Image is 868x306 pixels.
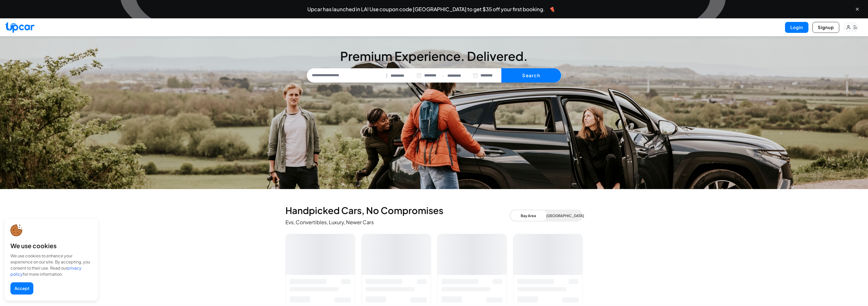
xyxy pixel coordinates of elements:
div: We use cookies [10,242,92,250]
h2: Handpicked Cars, No Compromises [285,205,509,216]
button: Search [501,68,561,83]
span: | [386,73,388,78]
h3: Premium Experience. Delivered. [307,50,561,62]
button: [GEOGRAPHIC_DATA] [546,210,582,221]
p: Evs, Convertibles, Luxury, Newer Cars [285,219,509,226]
button: Accept [10,282,33,295]
button: Signup [812,22,839,33]
button: Bay Area [511,210,546,221]
button: Close banner [855,7,860,12]
img: cookie-icon.svg [10,224,22,236]
div: We use cookies to enhance your experience on our site. By accepting, you consent to their use. Re... [10,253,92,277]
span: — [441,73,444,78]
img: Upcar Logo [5,22,34,33]
span: Upcar has launched in LA! Use coupon code [GEOGRAPHIC_DATA] to get $35 off your first booking. [307,7,545,12]
button: Login [785,22,808,33]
